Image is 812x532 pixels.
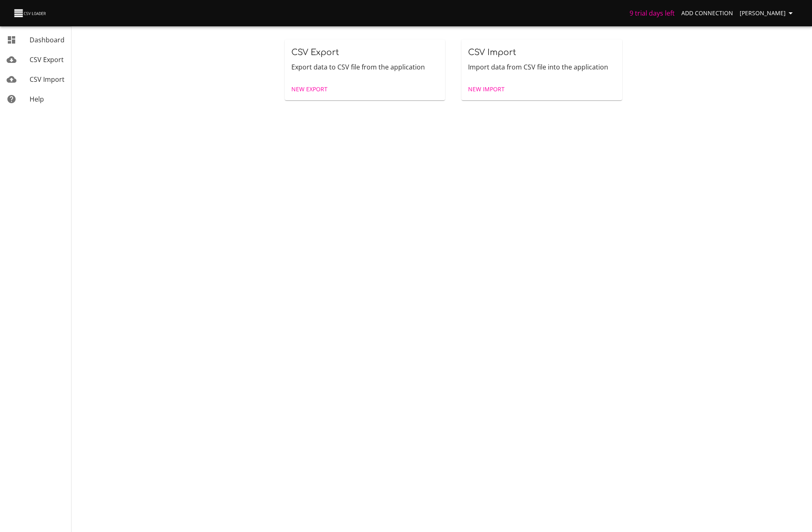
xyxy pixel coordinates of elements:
[468,48,516,57] span: CSV Import
[291,48,339,57] span: CSV Export
[465,82,508,97] a: New Import
[736,6,799,21] button: [PERSON_NAME]
[468,62,616,72] p: Import data from CSV file into the application
[291,84,328,95] span: New Export
[13,7,48,19] img: CSV Loader
[468,84,505,95] span: New Import
[288,82,331,97] a: New Export
[291,62,439,72] p: Export data to CSV file from the application
[681,8,733,19] span: Add Connection
[630,7,675,19] h6: 9 trial days left
[678,6,736,21] a: Add Connection
[30,55,64,64] span: CSV Export
[30,75,65,84] span: CSV Import
[740,8,796,19] span: [PERSON_NAME]
[30,95,44,104] span: Help
[30,35,65,44] span: Dashboard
